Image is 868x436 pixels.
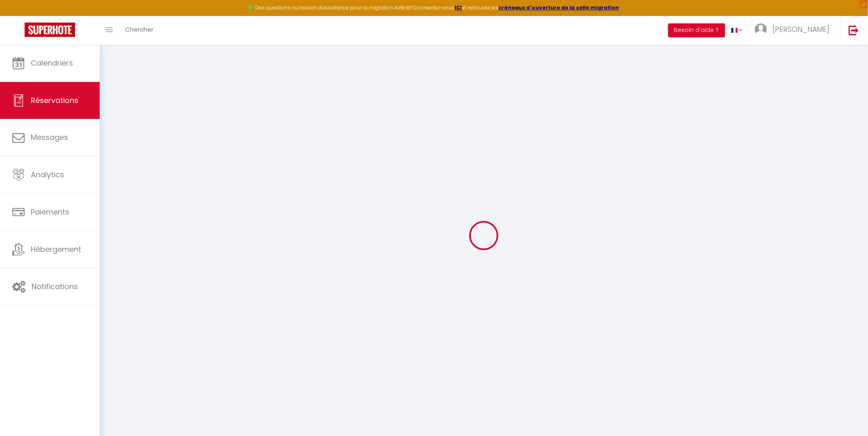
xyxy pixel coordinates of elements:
span: [PERSON_NAME] [772,24,830,34]
span: Hébergement [31,244,81,254]
span: Chercher [125,25,153,34]
a: créneaux d'ouverture de la salle migration [499,4,619,11]
a: ICI [455,4,462,11]
button: Besoin d'aide ? [668,23,725,37]
img: Super Booking [25,23,75,37]
span: Messages [31,132,68,142]
span: Analytics [31,169,64,180]
img: logout [849,25,859,35]
img: ... [755,23,767,36]
a: ... [PERSON_NAME] [749,16,840,45]
span: Réservations [31,95,78,105]
span: Calendriers [31,58,73,68]
button: Ouvrir le widget de chat LiveChat [7,3,31,28]
span: Paiements [31,207,69,217]
span: Notifications [32,281,78,292]
a: Chercher [119,16,160,45]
